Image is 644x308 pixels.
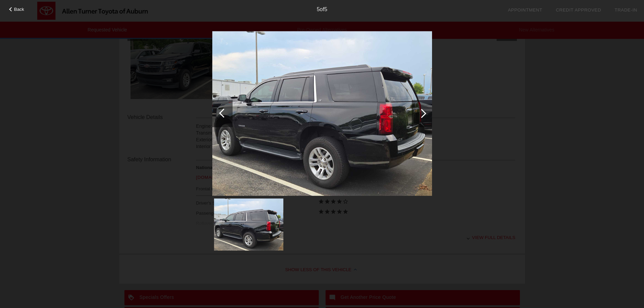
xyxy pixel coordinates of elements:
[324,6,327,12] span: 5
[615,7,637,13] a: Trade-In
[214,198,283,251] img: 2bddb27e7017f68d9ba3f4116c555521.jpg
[508,7,542,13] a: Appointment
[317,6,320,12] span: 5
[556,7,601,13] a: Credit Approved
[212,31,432,196] img: 2bddb27e7017f68d9ba3f4116c555521.jpg
[14,7,24,12] span: Back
